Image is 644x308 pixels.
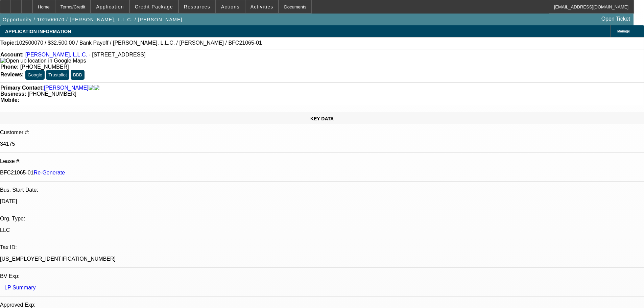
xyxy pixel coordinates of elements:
[130,0,178,13] button: Credit Package
[89,52,145,57] span: - [STREET_ADDRESS]
[0,52,24,57] strong: Account:
[216,0,245,13] button: Actions
[184,4,210,9] span: Resources
[135,4,173,9] span: Credit Package
[3,17,183,22] span: Opportunity / 102500070 / [PERSON_NAME], L.L.C. / [PERSON_NAME]
[5,29,71,34] span: APPLICATION INFORMATION
[221,4,240,9] span: Actions
[25,52,87,57] a: [PERSON_NAME], L.L.C.
[44,85,89,91] a: [PERSON_NAME]
[16,40,262,46] span: 102500070 / $32,500.00 / Bank Payoff / [PERSON_NAME], L.L.C. / [PERSON_NAME] / BFC21065-01
[20,64,69,70] span: [PHONE_NUMBER]
[0,72,24,77] strong: Reviews:
[0,58,86,64] img: Open up location in Google Maps
[0,91,26,97] strong: Business:
[89,85,94,91] img: facebook-icon.png
[179,0,215,13] button: Resources
[71,70,85,80] button: BBB
[25,70,45,80] button: Google
[0,58,86,64] a: View Google Maps
[0,85,44,91] strong: Primary Contact:
[46,70,69,80] button: Trustpilot
[91,0,129,13] button: Application
[599,13,633,25] a: Open Ticket
[245,0,279,13] button: Activities
[96,4,124,9] span: Application
[251,4,273,9] span: Activities
[0,64,19,70] strong: Phone:
[4,285,35,290] a: LP Summary
[94,85,99,91] img: linkedin-icon.png
[617,29,630,33] span: Manage
[28,91,76,97] span: [PHONE_NUMBER]
[34,170,65,175] a: Re-Generate
[310,116,334,121] span: KEY DATA
[0,40,16,46] strong: Topic:
[0,97,19,103] strong: Mobile:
